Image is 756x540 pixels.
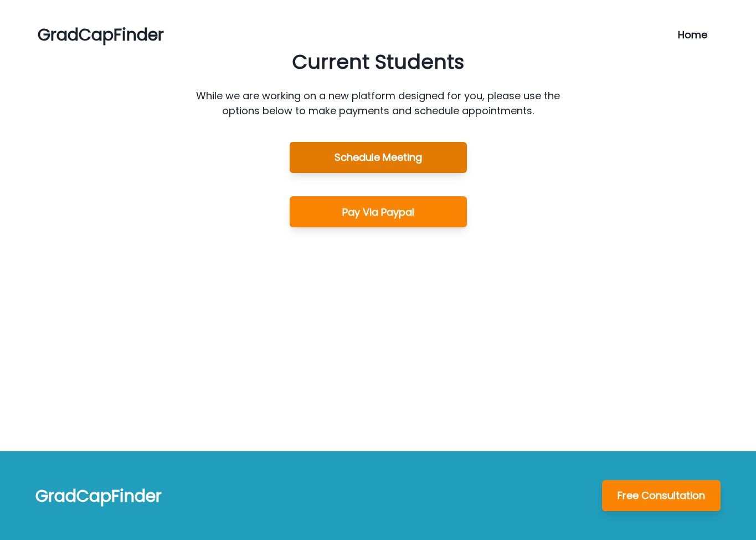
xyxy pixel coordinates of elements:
[38,23,164,47] a: GradCapFinder
[678,27,718,42] a: Home
[292,47,464,77] p: Current Students
[290,142,467,173] button: Schedule Meeting
[602,480,721,511] button: Free Consultation
[35,483,162,508] p: GradCapFinder
[189,88,567,118] p: While we are working on a new platform designed for you, please use the options below to make pay...
[290,196,467,227] button: Pay Via Paypal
